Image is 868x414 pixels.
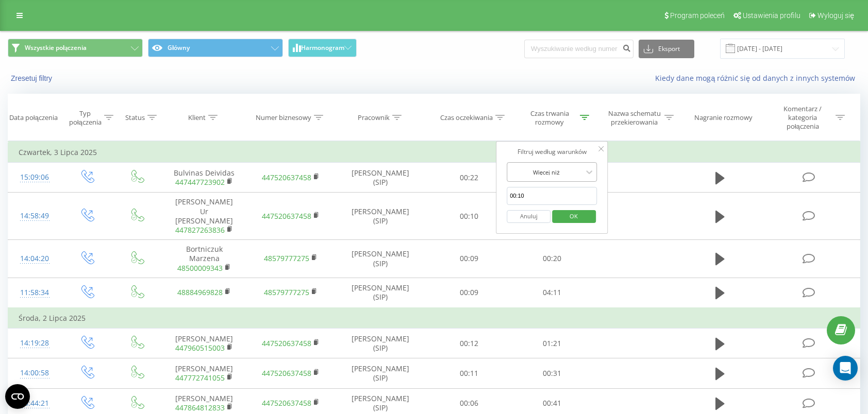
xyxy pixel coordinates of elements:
[694,113,753,122] div: Nagranie rozmowy
[510,278,593,308] td: 04:11
[427,358,510,388] td: 00:11
[264,253,309,263] a: 48579777275
[161,193,247,240] td: [PERSON_NAME] Ur [PERSON_NAME]
[552,210,596,223] button: OK
[177,287,223,297] a: 48884969828
[427,163,510,193] td: 00:22
[334,329,427,358] td: [PERSON_NAME] (SIP)
[833,356,858,381] div: Open Intercom Messenger
[507,187,597,205] input: 00:00
[301,44,344,51] span: Harmonogram
[262,173,311,182] a: 447520637458
[334,163,427,193] td: [PERSON_NAME] (SIP)
[440,113,493,122] div: Czas oczekiwania
[256,113,311,122] div: Numer biznesowy
[8,308,860,329] td: Środa, 2 Lipca 2025
[188,113,206,122] div: Klient
[510,240,593,278] td: 00:20
[19,393,51,413] div: 13:44:21
[427,240,510,278] td: 00:09
[69,109,102,127] div: Typ połączenia
[358,113,390,122] div: Pracownik
[427,278,510,308] td: 00:09
[19,333,51,353] div: 14:19:28
[161,240,247,278] td: Bortniczuk Marzena
[510,329,593,358] td: 01:21
[655,73,860,83] a: Kiedy dane mogą różnić się od danych z innych systemów
[522,109,577,127] div: Czas trwania rozmowy
[427,193,510,240] td: 00:10
[743,11,800,20] span: Ustawienia profilu
[175,177,225,187] a: 447447723902
[8,74,57,83] button: Zresetuj filtry
[817,11,854,20] span: Wyloguj się
[262,398,311,408] a: 447520637458
[175,225,225,235] a: 447827263836
[161,163,247,193] td: Bulvinas Deividas
[19,167,51,187] div: 15:09:06
[334,240,427,278] td: [PERSON_NAME] (SIP)
[25,44,87,52] span: Wszystkie połączenia
[175,343,225,353] a: 447960515003
[177,263,223,273] a: 48500009343
[639,40,694,58] button: Eksport
[161,329,247,358] td: [PERSON_NAME]
[288,39,357,57] button: Harmonogram
[264,287,309,297] a: 48579777275
[334,358,427,388] td: [PERSON_NAME] (SIP)
[262,368,311,378] a: 447520637458
[334,278,427,308] td: [PERSON_NAME] (SIP)
[262,338,311,348] a: 447520637458
[8,142,860,163] td: Czwartek, 3 Lipca 2025
[670,11,725,20] span: Program poleceń
[19,249,51,269] div: 14:04:20
[175,403,225,412] a: 447864812833
[607,109,662,127] div: Nazwa schematu przekierowania
[9,113,58,122] div: Data połączenia
[19,206,51,226] div: 14:58:49
[5,384,30,409] button: Open CMP widget
[773,105,833,131] div: Komentarz / kategoria połączenia
[427,329,510,358] td: 00:12
[125,113,145,122] div: Status
[507,147,597,157] div: Filtruj według warunków
[19,283,51,303] div: 11:58:34
[19,363,51,383] div: 14:00:58
[559,208,588,224] span: OK
[175,373,225,383] a: 447772741055
[161,358,247,388] td: [PERSON_NAME]
[507,210,550,223] button: Anuluj
[8,39,143,57] button: Wszystkie połączenia
[148,39,283,57] button: Główny
[524,40,633,58] input: Wyszukiwanie według numeru
[510,358,593,388] td: 00:31
[334,193,427,240] td: [PERSON_NAME] (SIP)
[262,211,311,221] a: 447520637458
